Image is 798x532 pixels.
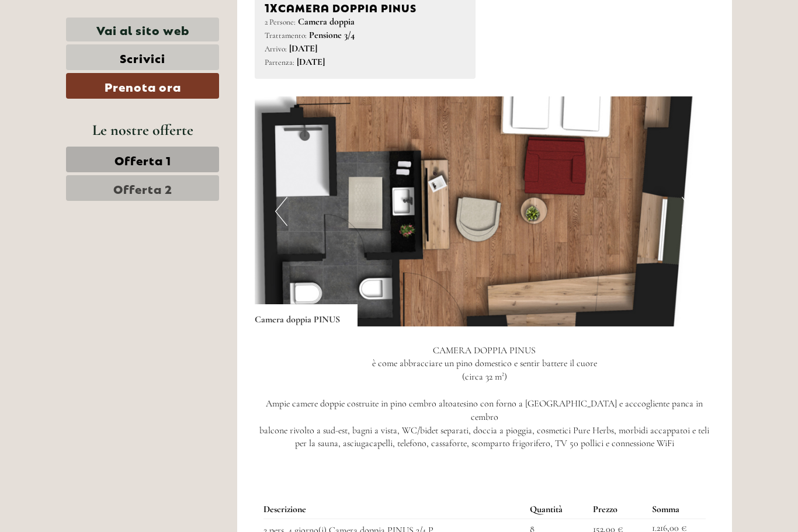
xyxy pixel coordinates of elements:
span: Offerta 1 [115,151,171,168]
b: [DATE] [289,43,317,54]
a: Scrivici [66,44,219,70]
small: Partenza: [265,57,294,67]
button: Previous [275,197,287,226]
div: [GEOGRAPHIC_DATA] [18,34,156,43]
small: 11:12 [18,57,156,65]
b: Pensione 3/4 [309,29,355,41]
a: Vai al sito web [66,18,219,41]
small: Trattamento: [265,30,307,40]
th: Descrizione [263,500,526,519]
div: Le nostre offerte [66,119,219,141]
th: Somma [647,500,706,519]
th: Quantità [525,500,588,519]
p: CAMERA DOPPIA PINUS è come abbracciare un pino domestico e sentir battere il cuore (circa 32 m²) ... [255,344,715,451]
div: Camera doppia PINUS [255,304,358,326]
button: Next [682,197,694,226]
a: Prenota ora [66,73,219,99]
div: Buon giorno, come possiamo aiutarla? [9,32,162,67]
button: Invia [391,302,460,328]
b: [DATE] [297,56,325,68]
small: Arrivo: [265,44,287,54]
th: Prezzo [588,500,647,519]
img: image [255,96,715,326]
div: domenica [199,9,262,29]
span: Offerta 2 [113,180,172,196]
small: 2 Persone: [265,17,296,27]
b: Camera doppia [298,16,355,27]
